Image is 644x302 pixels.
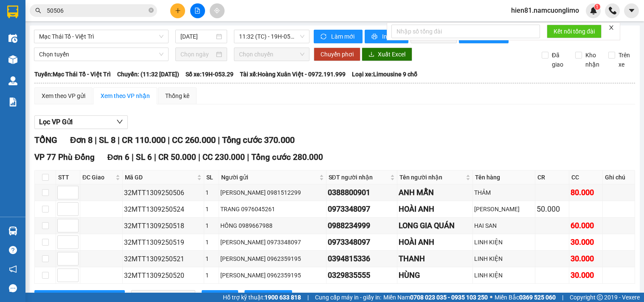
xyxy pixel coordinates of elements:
[123,234,204,251] td: 32MTT1309250519
[562,293,563,302] span: |
[314,30,363,43] button: syncLàm mới
[326,218,397,234] td: 0988234999
[548,50,569,69] span: Đã giao
[328,220,396,232] div: 0988234999
[597,294,603,300] span: copyright
[239,48,304,61] span: Chọn chuyến
[101,91,150,101] div: Xem theo VP nhận
[123,201,204,218] td: 32MTT1309250524
[391,25,540,38] input: Nhập số tổng đài
[124,204,202,215] div: 32MTT1309250524
[326,234,397,251] td: 0973348097
[314,48,360,61] button: Chuyển phơi
[205,221,217,230] div: 1
[124,187,202,198] div: 32MTT1309250506
[399,173,464,182] span: Tên người nhận
[504,5,586,16] span: hien81.namcuonglimo
[307,293,309,302] span: |
[116,118,123,125] span: down
[590,7,597,14] img: icon-new-feature
[594,4,600,10] sup: 1
[34,71,111,78] b: Tuyến: Mạc Thái Tổ - Việt Trì
[8,34,17,43] img: warehouse-icon
[9,246,17,254] span: question-circle
[180,32,215,41] input: 13/09/2025
[321,34,328,40] span: sync
[582,50,603,69] span: Kho nhận
[34,135,57,145] span: TỔNG
[474,238,533,247] div: LINH KIỆN
[331,32,356,41] span: Làm mới
[122,135,166,145] span: CR 110.000
[326,201,397,218] td: 0973348097
[382,32,402,41] span: In phơi
[205,204,217,214] div: 1
[326,185,397,201] td: 0388800901
[220,254,325,263] div: [PERSON_NAME] 0962359195
[218,292,231,302] span: In DS
[571,187,602,199] div: 80.000
[624,3,639,18] button: caret-down
[124,221,202,231] div: 32MTT1309250518
[205,271,217,280] div: 1
[519,294,556,301] strong: 0369 525 060
[210,3,225,18] button: aim
[124,270,202,281] div: 32MTT1309250520
[190,3,205,18] button: file-add
[42,91,85,101] div: Xem theo VP gửi
[149,8,154,13] span: close-circle
[118,135,120,145] span: |
[34,115,128,129] button: Lọc VP Gửi
[547,25,602,38] button: Kết nối tổng đài
[368,51,374,58] span: download
[117,70,179,79] span: Chuyến: (11:32 [DATE])
[132,152,134,162] span: |
[474,204,533,214] div: [PERSON_NAME]
[397,218,473,234] td: LONG GIA QUÁN
[165,91,189,101] div: Thống kê
[571,220,602,232] div: 60.000
[107,152,130,162] span: Đơn 6
[175,8,181,14] span: plus
[608,25,614,31] span: close
[328,187,396,199] div: 0388800901
[123,267,204,284] td: 32MTT1309250520
[124,237,202,248] div: 32MTT1309250519
[410,294,488,301] strong: 0708 023 035 - 0935 103 250
[220,271,325,280] div: [PERSON_NAME] 0962359195
[251,152,323,162] span: Tổng cước 280.000
[399,269,472,281] div: HÙNG
[474,271,533,280] div: LINH KIỆN
[596,4,599,10] span: 1
[399,253,472,265] div: THANH
[47,6,147,15] input: Tìm tên, số ĐT hoặc mã đơn
[35,8,41,14] span: search
[328,253,396,265] div: 0394815336
[397,234,473,251] td: HOÀI ANH
[194,8,200,14] span: file-add
[9,284,17,292] span: message
[328,203,396,215] div: 0973348097
[535,171,569,185] th: CR
[186,70,233,79] span: Số xe: 19H-053.29
[399,236,472,248] div: HOÀI ANH
[8,55,17,64] img: warehouse-icon
[628,7,636,14] span: caret-down
[51,292,118,302] span: [PERSON_NAME] sắp xếp
[124,254,202,264] div: 32MTT1309250521
[571,253,602,265] div: 30.000
[399,187,472,199] div: ANH MẪN
[8,76,17,85] img: warehouse-icon
[123,251,204,267] td: 32MTT1309250521
[397,185,473,201] td: ANH MẪN
[220,204,325,214] div: TRANG 0976045261
[474,188,533,197] div: THẢM
[240,70,346,79] span: Tài xế: Hoàng Xuân Việt - 0972.191.999
[615,50,636,69] span: Trên xe
[205,188,217,197] div: 1
[261,292,285,302] span: In biên lai
[99,135,115,145] span: SL 8
[39,30,163,43] span: Mạc Thái Tổ - Việt Trì
[397,267,473,284] td: HÙNG
[34,152,95,162] span: VP 77 Phù Đổng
